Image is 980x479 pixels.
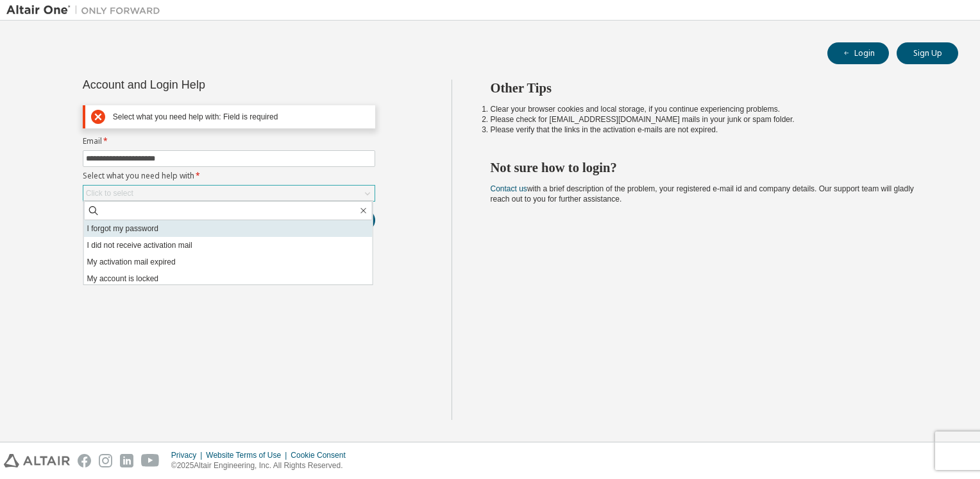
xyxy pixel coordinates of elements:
li: Clear your browser cookies and local storage, if you continue experiencing problems. [491,104,936,114]
div: Privacy [171,450,206,460]
p: © 2025 Altair Engineering, Inc. All Rights Reserved. [171,460,353,471]
img: linkedin.svg [120,454,133,467]
button: Login [827,42,889,64]
div: Website Terms of Use [206,450,291,460]
span: with a brief description of the problem, your registered e-mail id and company details. Our suppo... [491,184,914,204]
div: Cookie Consent [291,450,353,460]
img: youtube.svg [141,454,160,467]
li: Please check for [EMAIL_ADDRESS][DOMAIN_NAME] mails in your junk or spam folder. [491,114,936,125]
label: Email [83,136,375,146]
button: Sign Up [897,42,958,64]
a: Contact us [491,184,527,193]
h2: Not sure how to login? [491,159,936,176]
img: facebook.svg [78,454,91,467]
li: Please verify that the links in the activation e-mails are not expired. [491,125,936,135]
div: Select what you need help with: Field is required [113,112,369,122]
div: Click to select [86,188,133,198]
li: I forgot my password [84,220,373,237]
img: altair_logo.svg [4,454,70,467]
label: Select what you need help with [83,171,375,181]
div: Account and Login Help [83,80,317,90]
img: Altair One [6,4,167,17]
img: instagram.svg [99,454,112,467]
div: Click to select [83,186,375,201]
h2: Other Tips [491,80,936,96]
